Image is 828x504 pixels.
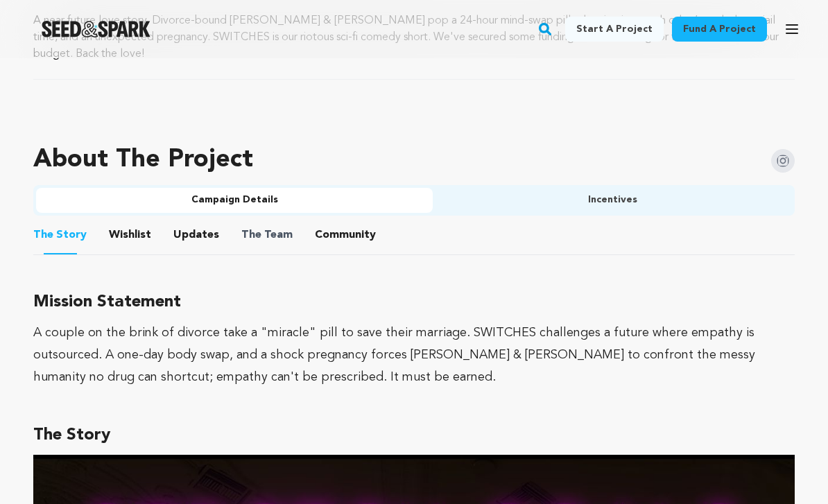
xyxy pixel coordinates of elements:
span: Wishlist [109,227,151,244]
a: Start a project [565,17,664,42]
span: The [33,227,53,244]
h3: The Story [33,422,795,450]
span: Community [315,227,376,244]
img: Seed&Spark Instagram Icon [771,150,795,173]
a: Seed&Spark Homepage [42,21,150,37]
h3: Mission Statement [33,289,795,317]
span: Team [241,227,293,244]
a: Fund a project [672,17,767,42]
button: Incentives [433,189,792,214]
span: The [241,227,261,244]
h1: About The Project [33,147,253,175]
img: Seed&Spark Logo Dark Mode [42,21,150,37]
button: Campaign Details [36,189,433,214]
span: Updates [173,227,219,244]
div: A couple on the brink of divorce take a "miracle" pill to save their marriage. SWITCHES challenge... [33,322,795,389]
span: Story [33,227,87,244]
